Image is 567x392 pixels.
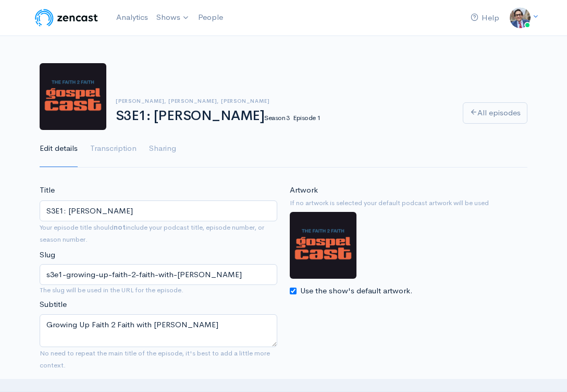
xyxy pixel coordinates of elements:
iframe: gist-messenger-bubble-iframe [532,357,557,382]
a: Sharing [149,130,176,168]
label: Slug [40,249,55,261]
h1: S3E1: [PERSON_NAME] [116,109,450,124]
a: Shows [152,6,194,29]
small: Your episode title should include your podcast title, episode number, or season number. [40,223,264,244]
small: The slug will be used in the URL for the episode. [40,285,277,295]
small: Season 3 [264,113,290,122]
label: Subtitle [40,299,67,311]
h6: [PERSON_NAME], [PERSON_NAME], [PERSON_NAME] [116,98,450,104]
a: Edit details [40,130,78,168]
small: If no artwork is selected your default podcast artwork will be used [290,198,527,208]
a: Analytics [112,6,152,29]
small: Episode 1 [293,113,320,122]
a: Help [466,7,503,29]
a: All episodes [463,102,527,124]
img: ... [510,7,531,28]
input: title-of-episode [40,264,277,286]
strong: not [114,223,126,232]
small: No need to repeat the main title of the episode, it's best to add a little more context. [40,349,270,370]
img: ZenCast Logo [33,7,100,28]
textarea: Growing Up Faith 2 Faith with [PERSON_NAME] [40,314,277,347]
input: What is the episode's title? [40,200,277,222]
a: People [194,6,227,29]
a: Transcription [90,130,137,168]
label: Title [40,184,55,196]
label: Artwork [290,184,318,196]
label: Use the show's default artwork. [300,285,413,297]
